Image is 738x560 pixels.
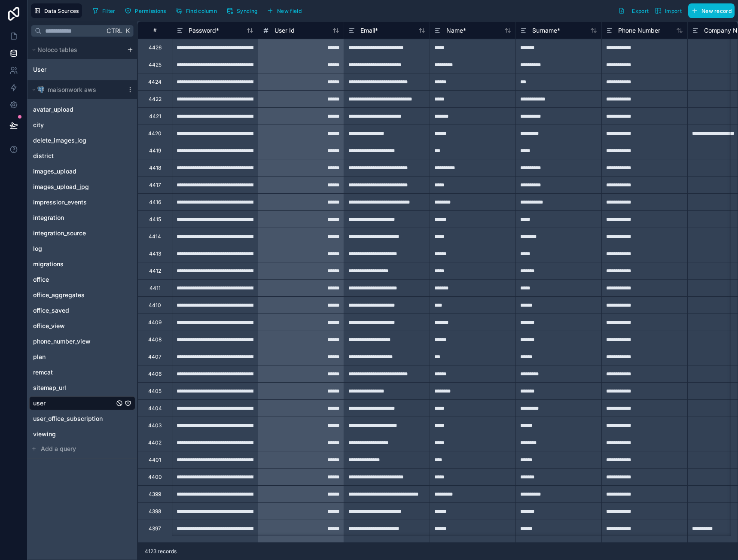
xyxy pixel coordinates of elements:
[149,491,161,498] div: 4399
[173,4,220,17] button: Find column
[149,457,161,463] div: 4401
[149,233,161,240] div: 4414
[223,4,260,17] button: Syncing
[618,26,660,35] span: Phone Number
[135,8,166,14] span: Permissions
[149,199,161,206] div: 4416
[148,371,162,377] div: 4406
[31,3,82,18] button: Data Sources
[149,96,162,103] div: 4422
[102,8,116,14] span: Filter
[148,319,162,326] div: 4409
[148,388,162,395] div: 4405
[149,113,161,120] div: 4421
[149,542,161,549] div: 4396
[446,26,466,35] span: Name *
[106,25,123,36] span: Ctrl
[122,4,169,17] button: Permissions
[149,302,161,309] div: 4410
[701,8,732,14] span: New record
[149,508,161,515] div: 4398
[149,525,161,532] div: 4397
[148,474,162,481] div: 4400
[632,8,649,14] span: Export
[125,28,131,34] span: K
[89,4,119,17] button: Filter
[145,548,177,555] span: 4123 records
[148,130,162,137] div: 4420
[148,79,162,85] div: 4424
[149,250,161,257] div: 4413
[148,439,162,446] div: 4402
[652,3,685,18] button: Import
[274,26,295,35] span: User Id
[149,44,162,51] div: 4426
[665,8,682,14] span: Import
[149,285,161,292] div: 4411
[149,147,161,154] div: 4419
[685,3,735,18] a: New record
[277,8,302,14] span: New field
[148,353,162,360] div: 4407
[149,182,161,189] div: 4417
[237,8,257,14] span: Syncing
[360,26,378,35] span: Email *
[144,27,165,33] div: #
[149,164,161,171] div: 4418
[688,3,735,18] button: New record
[186,8,217,14] span: Find column
[189,26,219,35] span: Password *
[223,4,264,17] a: Syncing
[122,4,172,17] a: Permissions
[44,8,79,14] span: Data Sources
[532,26,560,35] span: Surname *
[615,3,652,18] button: Export
[148,422,162,429] div: 4403
[149,61,162,68] div: 4425
[148,405,162,412] div: 4404
[149,216,161,223] div: 4415
[149,268,161,274] div: 4412
[148,336,162,343] div: 4408
[264,4,305,17] button: New field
